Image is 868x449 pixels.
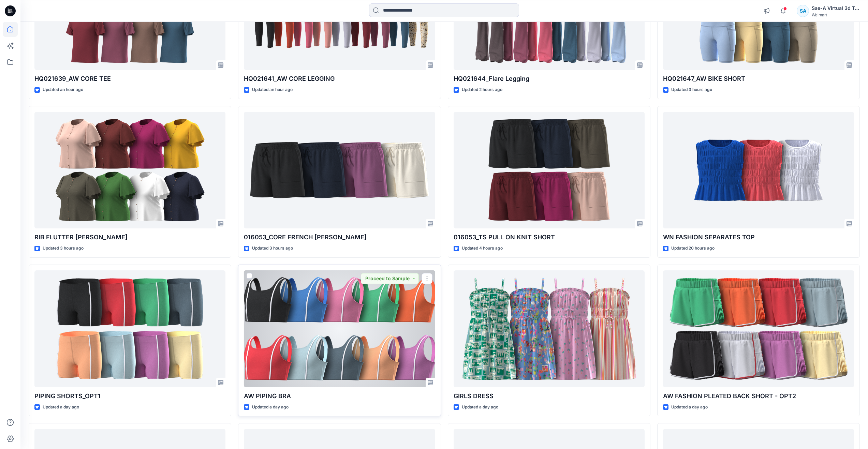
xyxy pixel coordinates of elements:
p: 016053_CORE FRENCH [PERSON_NAME] [244,233,435,242]
p: Updated 3 hours ago [43,245,84,252]
a: WN FASHION SEPARATES TOP [663,112,854,229]
p: Updated a day ago [252,404,289,411]
p: RIB FLUTTER [PERSON_NAME] [34,233,225,242]
p: 016053_TS PULL ON KNIT SHORT [454,233,645,242]
p: Updated 3 hours ago [252,245,293,252]
a: GIRLS DRESS [454,270,645,387]
p: HQ021647_AW BIKE SHORT [663,74,854,84]
p: HQ021644_Flare Legging [454,74,645,84]
a: RIB FLUTTER HENLEY [34,112,225,229]
p: HQ021641_AW CORE LEGGING [244,74,435,84]
div: Sae-A Virtual 3d Team [812,4,859,12]
div: Walmart [812,12,859,17]
p: Updated a day ago [43,404,79,411]
p: AW PIPING BRA [244,391,435,401]
a: PIPING SHORTS_OPT1 [34,270,225,387]
p: PIPING SHORTS_OPT1 [34,391,225,401]
p: Updated an hour ago [252,86,293,93]
p: WN FASHION SEPARATES TOP [663,233,854,242]
p: Updated 3 hours ago [671,86,712,93]
a: AW PIPING BRA [244,270,435,387]
p: Updated 2 hours ago [462,86,502,93]
p: Updated 4 hours ago [462,245,503,252]
p: Updated 20 hours ago [671,245,715,252]
p: Updated a day ago [462,404,498,411]
div: SA [797,5,809,17]
a: AW FASHION PLEATED BACK SHORT - OPT2 [663,270,854,387]
p: HQ021639_AW CORE TEE [34,74,225,84]
p: Updated an hour ago [43,86,83,93]
a: 016053_TS PULL ON KNIT SHORT [454,112,645,229]
p: Updated a day ago [671,404,708,411]
a: 016053_CORE FRENCH TERRY [244,112,435,229]
p: AW FASHION PLEATED BACK SHORT - OPT2 [663,391,854,401]
p: GIRLS DRESS [454,391,645,401]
